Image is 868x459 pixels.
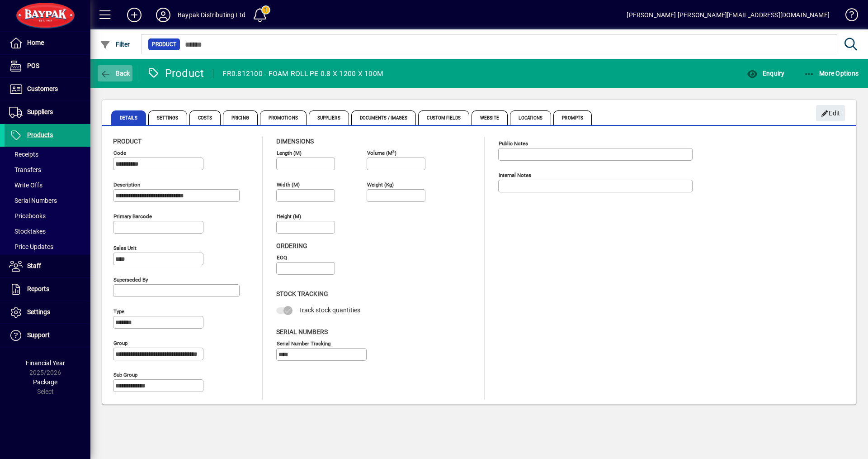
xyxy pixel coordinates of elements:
[276,328,328,335] span: Serial Numbers
[277,150,302,156] mat-label: Length (m)
[9,243,53,250] span: Price Updates
[5,177,90,193] a: Write Offs
[299,306,360,314] span: Track stock quantities
[90,65,140,81] app-page-header-button: Back
[367,182,394,188] mat-label: Weight (Kg)
[27,285,49,292] span: Reports
[821,106,840,121] span: Edit
[260,110,307,125] span: Promotions
[27,85,58,92] span: Customers
[276,290,328,297] span: Stock Tracking
[5,324,90,347] a: Support
[152,40,176,49] span: Product
[113,150,126,156] mat-label: Code
[27,131,53,139] span: Products
[27,331,50,339] span: Support
[5,55,90,77] a: POS
[149,7,178,23] button: Profile
[113,372,137,378] mat-label: Sub group
[839,2,857,31] a: Knowledge Base
[27,39,44,46] span: Home
[98,36,132,53] button: Filter
[33,378,57,386] span: Package
[5,239,90,254] a: Price Updates
[26,359,65,367] span: Financial Year
[367,150,396,156] mat-label: Volume (m )
[113,340,127,346] mat-label: Group
[27,308,50,316] span: Settings
[9,166,41,173] span: Transfers
[178,8,245,22] div: Baypak Distributing Ltd
[27,108,53,115] span: Suppliers
[276,138,314,145] span: Dimensions
[5,78,90,100] a: Customers
[98,65,132,81] button: Back
[9,197,57,204] span: Serial Numbers
[804,70,859,77] span: More Options
[802,65,861,81] button: More Options
[9,151,38,158] span: Receipts
[113,182,140,188] mat-label: Description
[27,262,41,269] span: Staff
[627,8,830,22] div: [PERSON_NAME] [PERSON_NAME][EMAIL_ADDRESS][DOMAIN_NAME]
[418,110,469,125] span: Custom Fields
[277,340,330,346] mat-label: Serial Number tracking
[309,110,349,125] span: Suppliers
[100,41,130,48] span: Filter
[111,110,146,125] span: Details
[499,172,531,178] mat-label: Internal Notes
[745,65,787,81] button: Enquiry
[553,110,592,125] span: Prompts
[100,70,130,77] span: Back
[113,245,137,251] mat-label: Sales unit
[120,7,149,23] button: Add
[816,105,845,121] button: Edit
[148,110,187,125] span: Settings
[276,242,307,249] span: Ordering
[113,213,152,220] mat-label: Primary barcode
[277,182,300,188] mat-label: Width (m)
[27,62,39,69] span: POS
[113,308,124,315] mat-label: Type
[277,213,301,220] mat-label: Height (m)
[147,66,204,81] div: Product
[189,110,221,125] span: Costs
[5,224,90,239] a: Stocktakes
[5,208,90,224] a: Pricebooks
[223,110,258,125] span: Pricing
[5,278,90,301] a: Reports
[5,101,90,124] a: Suppliers
[222,67,383,81] div: FR0.812100 - FOAM ROLL PE 0.8 X 1200 X 100M
[113,277,148,283] mat-label: Superseded by
[5,255,90,277] a: Staff
[5,32,90,54] a: Home
[277,254,287,261] mat-label: EOQ
[9,182,42,189] span: Write Offs
[5,162,90,177] a: Transfers
[510,110,551,125] span: Locations
[5,147,90,162] a: Receipts
[9,228,46,235] span: Stocktakes
[5,193,90,208] a: Serial Numbers
[9,212,46,220] span: Pricebooks
[472,110,508,125] span: Website
[5,301,90,324] a: Settings
[747,70,784,77] span: Enquiry
[351,110,416,125] span: Documents / Images
[113,138,142,145] span: Product
[499,140,528,147] mat-label: Public Notes
[392,149,395,153] sup: 3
